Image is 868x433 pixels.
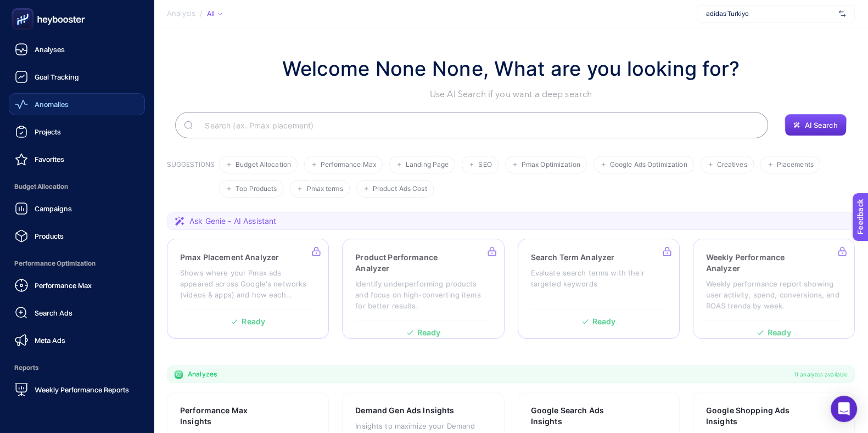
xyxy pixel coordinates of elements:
h3: Google Search Ads Insights [531,405,632,427]
span: Budget Allocation [236,161,291,169]
span: Projects [35,127,61,136]
a: Weekly Performance Reports [9,379,145,401]
h3: Demand Gen Ads Insights [355,405,454,416]
a: Anomalies [9,93,145,115]
h1: Welcome None None, What are you looking for? [282,54,740,83]
span: Google Ads Optimization [610,161,687,169]
span: Ask Genie - AI Assistant [189,216,276,227]
span: Analyzes [188,370,217,379]
span: Landing Page [406,161,449,169]
input: Search [196,110,759,140]
a: Product Performance AnalyzerIdentify underperforming products and focus on high-converting items ... [342,239,504,339]
span: Top Products [236,185,277,193]
span: Pmax terms [306,185,343,193]
div: Open Intercom Messenger [831,396,857,422]
span: Weekly Performance Reports [35,385,129,394]
span: AI Search [804,121,837,130]
span: Analyses [35,45,65,54]
span: Feedback [7,3,42,12]
a: Performance Max [9,274,145,296]
span: Favorites [35,155,64,164]
a: Goal Tracking [9,66,145,88]
a: Favorites [9,148,145,170]
span: Creatives [717,161,747,169]
span: Search Ads [35,308,72,317]
a: Search Term AnalyzerEvaluate search terms with their targeted keywordsReady [518,239,680,339]
a: Search Ads [9,302,145,324]
span: Campaigns [35,204,72,213]
h3: Performance Max Insights [180,405,281,427]
span: / [200,9,203,18]
span: Product Ads Cost [373,185,427,193]
a: Campaigns [9,198,145,220]
span: Meta Ads [35,336,65,345]
a: Analyses [9,38,145,60]
a: Projects [9,121,145,143]
span: Budget Allocation [9,176,145,198]
a: Pmax Placement AnalyzerShows where your Pmax ads appeared across Google's networks (videos & apps... [167,239,329,339]
a: Meta Ads [9,329,145,351]
span: Products [35,232,64,240]
span: Performance Max [35,281,92,290]
a: Weekly Performance AnalyzerWeekly performance report showing user activity, spend, conversions, a... [693,239,855,339]
p: Use AI Search if you want a deep search [282,88,740,101]
span: Performance Max [321,161,376,169]
span: SEO [478,161,491,169]
span: Pmax Optimization [522,161,580,169]
span: Reports [9,357,145,379]
span: Performance Optimization [9,252,145,274]
span: adidas Turkiye [706,9,835,18]
span: Analysis [167,9,195,18]
img: svg%3e [839,8,845,19]
h3: SUGGESTIONS [167,160,215,198]
button: AI Search [785,114,846,136]
a: Products [9,225,145,247]
span: Anomalies [35,100,69,109]
h3: Google Shopping Ads Insights [706,405,808,427]
span: Placements [777,161,814,169]
span: 11 analyzes available [794,370,848,379]
div: All [207,9,222,18]
span: Goal Tracking [35,72,79,81]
